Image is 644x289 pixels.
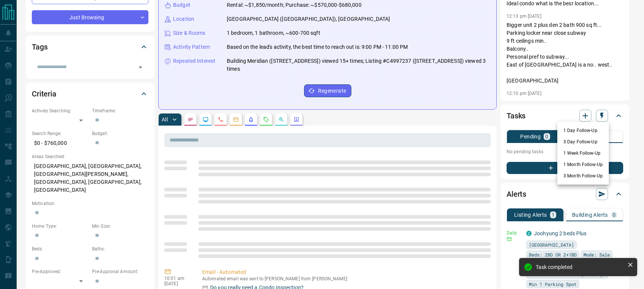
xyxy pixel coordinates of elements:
[557,159,609,170] li: 1 Month Follow-Up
[557,148,609,159] li: 1 Week Follow-Up
[536,264,624,270] div: Task completed
[557,136,609,148] li: 3 Day Follow-Up
[557,125,609,136] li: 1 Day Follow-Up
[557,170,609,182] li: 3 Month Follow-Up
